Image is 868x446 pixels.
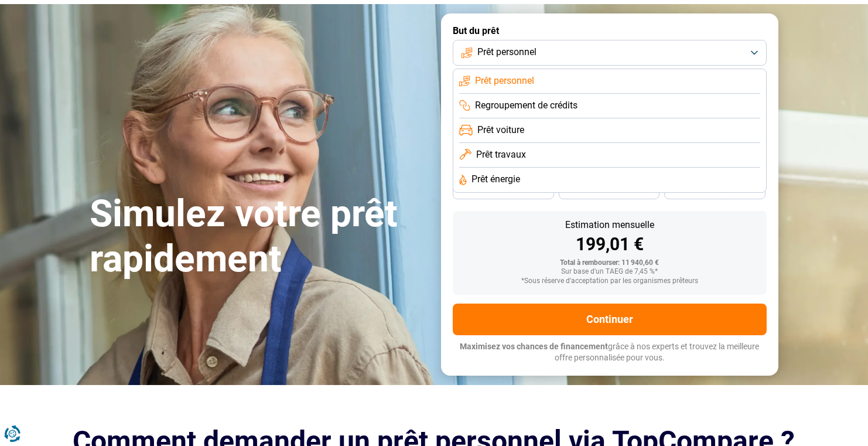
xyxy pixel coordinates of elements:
[453,304,767,335] button: Continuer
[453,25,767,36] label: But du prêt
[490,187,516,194] span: 36 mois
[453,40,767,66] button: Prêt personnel
[475,74,534,87] span: Prêt personnel
[471,173,520,186] span: Prêt énergie
[475,99,577,112] span: Regroupement de crédits
[460,342,609,351] span: Maximisez vos chances de financement
[596,187,622,194] span: 30 mois
[462,277,757,285] div: *Sous réserve d'acceptation par les organismes prêteurs
[477,46,536,59] span: Prêt personnel
[462,220,757,230] div: Estimation mensuelle
[90,192,427,282] h1: Simulez votre prêt rapidement
[477,124,524,137] span: Prêt voiture
[702,187,728,194] span: 24 mois
[476,148,526,161] span: Prêt travaux
[453,341,767,364] p: grâce à nos experts et trouvez la meilleure offre personnalisée pour vous.
[462,268,757,276] div: Sur base d'un TAEG de 7,45 %*
[462,259,757,267] div: Total à rembourser: 11 940,60 €
[462,236,757,253] div: 199,01 €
